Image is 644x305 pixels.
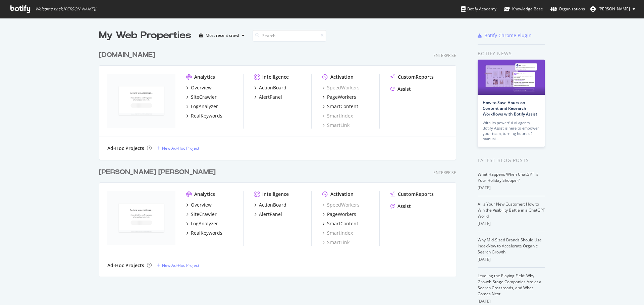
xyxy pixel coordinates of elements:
a: Assist [390,86,411,92]
a: CustomReports [390,74,434,80]
a: Why Mid-Sized Brands Should Use IndexNow to Accelerate Organic Search Growth [478,237,542,255]
div: PageWorkers [327,94,356,100]
div: Analytics [194,191,215,198]
div: [DATE] [478,298,545,304]
div: ActionBoard [259,84,286,91]
div: CustomReports [398,74,434,80]
div: Assist [397,86,411,92]
div: Organizations [550,6,585,12]
div: Botify Chrome Plugin [484,32,532,39]
div: New Ad-Hoc Project [162,145,199,151]
a: Overview [186,84,212,91]
a: What Happens When ChatGPT Is Your Holiday Shopper? [478,171,538,183]
div: Enterprise [433,53,456,58]
a: SmartContent [322,220,358,227]
a: LogAnalyzer [186,220,218,227]
img: ralphlauren.com [107,191,175,245]
span: Joe Ebeling [598,6,630,12]
div: Ad-Hoc Projects [107,145,144,152]
div: Analytics [194,74,215,80]
div: ActionBoard [259,202,286,208]
div: SmartContent [327,220,358,227]
div: LogAnalyzer [191,220,218,227]
div: Assist [397,203,411,210]
div: SiteCrawler [191,211,217,218]
a: Assist [390,203,411,210]
div: Intelligence [262,74,289,80]
div: [PERSON_NAME] [PERSON_NAME] [99,167,216,177]
div: [DATE] [478,256,545,262]
div: Knowledge Base [504,6,543,12]
a: ActionBoard [254,202,286,208]
a: SmartLink [322,122,350,129]
div: Botify Academy [461,6,496,12]
a: SpeedWorkers [322,202,360,208]
a: SiteCrawler [186,211,217,218]
a: ActionBoard [254,84,286,91]
a: New Ad-Hoc Project [157,262,199,268]
a: LogAnalyzer [186,103,218,110]
div: [DATE] [478,221,545,227]
a: SmartLink [322,239,350,246]
div: [DOMAIN_NAME] [99,50,155,60]
a: AI Is Your New Customer: How to Win the Visibility Battle in a ChatGPT World [478,201,545,219]
div: LogAnalyzer [191,103,218,110]
div: Enterprise [433,170,456,175]
div: PageWorkers [327,211,356,218]
div: Overview [191,202,212,208]
a: Botify Chrome Plugin [478,32,532,39]
a: New Ad-Hoc Project [157,145,199,151]
a: SiteCrawler [186,94,217,100]
a: Overview [186,202,212,208]
div: SiteCrawler [191,94,217,100]
div: AlertPanel [259,211,282,218]
div: Ad-Hoc Projects [107,262,144,269]
div: CustomReports [398,191,434,198]
a: How to Save Hours on Content and Research Workflows with Botify Assist [483,100,537,117]
a: AlertPanel [254,94,282,100]
div: SmartContent [327,103,358,110]
a: AlertPanel [254,211,282,218]
div: grid [99,42,462,277]
div: Activation [330,74,354,80]
a: SmartIndex [322,230,353,236]
button: [PERSON_NAME] [585,4,641,14]
a: RealKeywords [186,112,222,119]
div: With its powerful AI agents, Botify Assist is here to empower your team, turning hours of manual… [483,120,540,142]
div: Botify news [478,50,545,57]
img: ralphlauren.ca [107,74,175,128]
input: Search [253,30,326,42]
div: Latest Blog Posts [478,157,545,164]
a: [PERSON_NAME] [PERSON_NAME] [99,167,218,177]
div: New Ad-Hoc Project [162,262,199,268]
div: Activation [330,191,354,198]
div: RealKeywords [191,230,222,236]
div: RealKeywords [191,112,222,119]
a: SmartIndex [322,112,353,119]
a: CustomReports [390,191,434,198]
div: Most recent crawl [206,33,239,37]
div: Overview [191,84,212,91]
a: Leveling the Playing Field: Why Growth-Stage Companies Are at a Search Crossroads, and What Comes... [478,273,541,297]
div: Intelligence [262,191,289,198]
a: RealKeywords [186,230,222,236]
a: SpeedWorkers [322,84,360,91]
div: [DATE] [478,185,545,191]
a: PageWorkers [322,94,356,100]
div: AlertPanel [259,94,282,100]
a: PageWorkers [322,211,356,218]
span: Welcome back, [PERSON_NAME] ! [35,6,96,12]
a: SmartContent [322,103,358,110]
button: Most recent crawl [197,30,247,41]
div: My Web Properties [99,29,191,42]
img: How to Save Hours on Content and Research Workflows with Botify Assist [478,60,545,95]
a: [DOMAIN_NAME] [99,50,158,60]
